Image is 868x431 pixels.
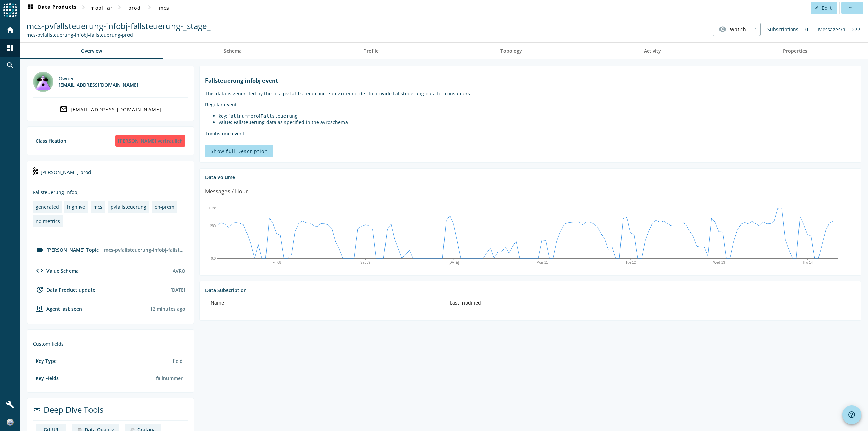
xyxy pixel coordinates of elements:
img: spoud-logo.svg [3,3,17,17]
mat-icon: chevron_right [145,3,153,12]
mat-icon: chevron_right [79,3,87,12]
mat-icon: help_outline [848,411,856,419]
mat-icon: mail_outline [60,105,68,113]
div: Deep Dive Tools [33,404,188,421]
div: [PERSON_NAME] vertraulich [115,135,185,147]
div: Data Product update [33,286,95,294]
mat-icon: chevron_right [115,3,123,12]
span: Schema [224,48,242,53]
span: Show full Description [211,148,268,154]
div: Agents typically reports every 15min to 1h [150,306,185,312]
span: Data Products [26,4,77,12]
th: Name [205,293,445,312]
button: Edit [811,2,837,14]
p: Regular event: [205,101,855,108]
mat-icon: search [6,61,14,70]
div: fallnummer [153,372,185,384]
li: key: of [219,113,855,119]
div: Messages / Hour [205,187,248,196]
text: Tue 12 [626,261,636,265]
span: Watch [730,23,746,35]
span: Properties [783,48,807,53]
div: mcs [93,203,102,210]
text: Fri 08 [273,261,281,265]
div: Data Volume [205,174,855,180]
span: Profile [363,48,379,53]
span: Topology [500,48,522,53]
mat-icon: dashboard [6,44,14,52]
div: generated [36,203,59,210]
mat-icon: home [6,26,14,34]
div: Owner [59,75,138,82]
div: Key Type [36,358,57,364]
span: Activity [644,48,661,53]
mat-icon: link [33,406,41,414]
span: mcs [159,5,170,11]
span: Overview [81,48,102,53]
text: [DATE] [448,261,459,265]
div: [PERSON_NAME] Topic [33,246,99,254]
div: [EMAIL_ADDRESS][DOMAIN_NAME] [59,82,138,88]
div: 0 [802,23,811,36]
code: fallnummer [228,113,256,119]
a: [EMAIL_ADDRESS][DOMAIN_NAME] [33,103,188,115]
mat-icon: label [36,246,44,254]
div: Subscriptions [764,23,802,36]
mat-icon: build [6,400,14,409]
div: 277 [849,23,864,36]
div: on-prem [155,203,174,210]
text: 280 [210,224,216,228]
p: Tombstone event: [205,130,855,137]
div: pvfallsteuerung [111,203,146,210]
span: mcs-pvfallsteuerung-infobj-fallsteuerung-_stage_ [26,20,211,32]
div: [PERSON_NAME]-prod [33,166,188,183]
span: Edit [822,5,832,11]
div: 1 [752,23,760,36]
mat-icon: update [36,286,44,294]
div: no-metrics [36,218,60,224]
div: Value Schema [33,267,79,275]
div: [DATE] [170,287,185,293]
div: Classification [36,138,66,144]
div: Messages/h [815,23,849,36]
text: Wed 13 [713,261,725,265]
mat-icon: code [36,267,44,275]
div: [EMAIL_ADDRESS][DOMAIN_NAME] [71,106,162,113]
button: Show full Description [205,145,273,157]
button: mobiliar [87,2,115,14]
div: highfive [67,203,85,210]
img: 4630c00465cddc62c5e0d48377b6cd43 [7,419,14,426]
text: Thu 14 [802,261,813,265]
div: Data Subscription [205,287,855,293]
p: This data is generated by the in order to provide Fallsteuerung data for consumers. [205,90,855,97]
li: value: Fallsteuerung data as specified in the avroschema [219,119,855,125]
button: prod [123,2,145,14]
div: AVRO [173,268,185,274]
span: mobiliar [90,5,113,11]
mat-icon: edit [815,6,819,9]
div: Custom fields [33,340,188,347]
button: Watch [713,23,752,35]
text: Sat 09 [360,261,370,265]
mat-icon: dashboard [26,4,35,12]
div: Key Fields [36,375,59,381]
button: Data Products [24,2,79,14]
mat-icon: visibility [718,25,727,33]
h1: Fallsteuerung infobj event [205,77,855,84]
button: mcs [153,2,175,14]
img: kafka-prod [33,167,38,175]
div: Kafka Topic: mcs-pvfallsteuerung-infobj-fallsteuerung-prod [26,32,211,38]
th: Last modified [445,293,855,312]
div: mcs-pvfallsteuerung-infobj-fallsteuerung-prod [101,244,188,256]
mat-icon: more_horiz [848,6,852,9]
div: field [170,355,185,367]
div: agent-env-prod [33,305,82,313]
img: highfive@mobi.ch [33,72,53,92]
div: Fallsteuerung infobj [33,189,188,195]
text: 6.2k [209,206,216,210]
span: prod [128,5,141,11]
code: mcs-pvfallsteuerung-service [272,91,349,96]
text: 0.0 [211,257,216,260]
text: Mon 11 [536,261,548,265]
code: Fallsteuerung [260,113,298,119]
